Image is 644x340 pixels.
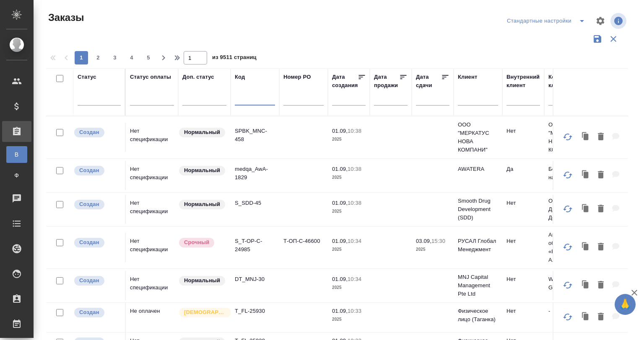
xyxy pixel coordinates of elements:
div: Код [235,73,245,81]
p: 2025 [332,207,366,216]
div: Статус [78,73,96,81]
div: Клиент [458,73,477,81]
span: Посмотреть информацию [610,13,628,29]
p: ООО "МЕРКАТУС НОВА КОМПАНИ" [458,121,498,154]
p: DT_MNJ-30 [235,275,275,283]
p: Создан [79,166,99,175]
button: Удалить [594,129,608,146]
p: РУСАЛ Глобал Менеджмент [458,237,498,254]
p: 2025 [332,135,366,144]
span: 🙏 [618,296,632,313]
button: Удалить [594,277,608,294]
p: 10:33 [348,308,361,314]
button: Обновить [558,307,578,327]
button: Обновить [558,275,578,295]
p: Создан [79,200,99,209]
p: [DEMOGRAPHIC_DATA] [184,308,226,317]
button: Клонировать [578,167,594,184]
p: SPBK_MNC-458 [235,127,275,144]
p: 15:30 [431,238,445,244]
button: Обновить [558,127,578,147]
p: Срочный [184,238,209,247]
p: Без наименования [548,165,589,182]
button: Удалить [594,239,608,256]
div: Дата сдачи [416,73,441,90]
button: Удалить [594,167,608,184]
p: Акционерное общество «РУССКИЙ АЛЮМИНИ... [548,231,589,264]
span: из 9511 страниц [212,52,257,64]
p: 03.09, [416,238,431,244]
div: Внутренний клиент [506,73,540,90]
p: 01.09, [332,200,348,206]
button: Удалить [594,309,608,326]
p: 01.09, [332,308,348,314]
div: Дата продажи [374,73,399,90]
p: ООО "МЕРКАТУС НОВА КОМПАНИ" [548,121,589,154]
button: Клонировать [578,129,594,146]
div: Контрагент клиента [548,73,589,90]
div: Статус по умолчанию для стандартных заказов [178,275,226,286]
span: Настроить таблицу [590,11,610,31]
button: 3 [108,51,122,64]
p: 10:34 [348,238,361,244]
div: Статус по умолчанию для стандартных заказов [178,165,226,176]
p: S_SDD-45 [235,199,275,207]
p: 01.09, [332,128,348,134]
p: Нормальный [184,276,220,285]
span: 3 [108,54,122,62]
a: В [6,146,27,163]
span: 5 [142,54,155,62]
div: Выставляется автоматически при создании заказа [73,275,121,286]
div: Выставляется автоматически при создании заказа [73,165,121,176]
p: 01.09, [332,238,348,244]
div: Статус по умолчанию для стандартных заказов [178,199,226,210]
div: Дата создания [332,73,358,90]
p: Создан [79,308,99,317]
p: T_FL-25930 [235,307,275,315]
p: Smooth Drug Development (SDD) [458,197,498,222]
p: Нет [506,199,540,207]
p: - [548,307,589,315]
button: Клонировать [578,277,594,294]
p: 2025 [416,245,449,254]
button: 4 [125,51,138,64]
button: 5 [142,51,155,64]
td: Нет спецификации [126,161,178,190]
td: Не оплачен [126,303,178,332]
p: 2025 [332,173,366,182]
span: Ф [10,171,23,180]
button: Сохранить фильтры [589,31,605,47]
p: Нормальный [184,128,220,137]
div: Выставляется автоматически при создании заказа [73,127,121,138]
div: Статус оплаты [130,73,171,81]
button: Удалить [594,201,608,218]
div: Доп. статус [182,73,214,81]
button: Клонировать [578,309,594,326]
div: Выставляется автоматически для первых 3 заказов нового контактного лица. Особое внимание [178,307,226,318]
span: 2 [91,54,105,62]
p: 10:34 [348,276,361,282]
button: Сбросить фильтры [605,31,621,47]
span: 4 [125,54,138,62]
div: Номер PO [283,73,311,81]
div: Выставляется автоматически при создании заказа [73,199,121,210]
p: Нет [506,127,540,135]
button: Клонировать [578,201,594,218]
p: 2025 [332,245,366,254]
p: 01.09, [332,166,348,172]
td: Нет спецификации [126,233,178,262]
button: 🙏 [615,294,636,315]
p: Создан [79,128,99,137]
p: 10:38 [348,128,361,134]
p: Нет [506,237,540,245]
button: 2 [91,51,105,64]
p: 01.09, [332,276,348,282]
div: Выставляется автоматически при создании заказа [73,307,121,318]
p: 10:38 [348,200,361,206]
p: Нормальный [184,166,220,175]
div: split button [505,14,590,28]
div: Статус по умолчанию для стандартных заказов [178,127,226,138]
td: Нет спецификации [126,123,178,152]
button: Обновить [558,199,578,219]
span: Заказы [46,11,84,24]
